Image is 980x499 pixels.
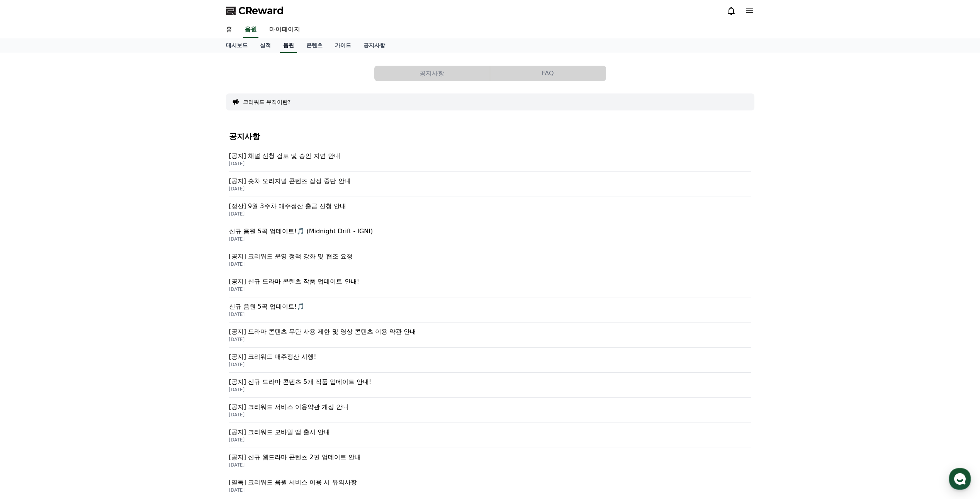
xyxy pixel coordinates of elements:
[229,286,751,292] p: [DATE]
[229,236,751,242] p: [DATE]
[263,22,306,38] a: 마이페이지
[254,38,277,53] a: 실적
[226,5,284,17] a: CReward
[229,151,751,161] p: [공지] 채널 신청 검토 및 승인 지연 안내
[24,256,29,263] span: 홈
[229,437,751,443] p: [DATE]
[229,373,751,398] a: [공지] 신규 드라마 콘텐츠 5개 작품 업데이트 안내! [DATE]
[229,202,751,211] p: [정산] 9월 3주차 매주정산 출금 신청 안내
[243,22,258,38] a: 음원
[229,302,751,311] p: 신규 음원 5곡 업데이트!🎵
[280,38,297,53] a: 음원
[229,247,751,272] a: [공지] 크리워드 운영 정책 강화 및 협조 요청 [DATE]
[357,38,391,53] a: 공지사항
[229,352,751,362] p: [공지] 크리워드 매주정산 시행!
[229,172,751,197] a: [공지] 숏챠 오리지널 콘텐츠 잠정 중단 안내 [DATE]
[229,402,751,412] p: [공지] 크리워드 서비스 이용약관 개정 안내
[229,227,751,236] p: 신규 음원 5곡 업데이트!🎵 (Midnight Drift - IGNI)
[229,412,751,418] p: [DATE]
[229,428,751,437] p: [공지] 크리워드 모바일 앱 출시 안내
[229,311,751,317] p: [DATE]
[238,5,284,17] span: CReward
[229,177,751,186] p: [공지] 숏챠 오리지널 콘텐츠 잠정 중단 안내
[229,252,751,261] p: [공지] 크리워드 운영 정책 강화 및 협조 요청
[229,147,751,172] a: [공지] 채널 신청 검토 및 승인 지연 안내 [DATE]
[2,245,51,264] a: 홈
[220,38,254,53] a: 대시보드
[300,38,329,53] a: 콘텐츠
[229,487,751,493] p: [DATE]
[229,362,751,368] p: [DATE]
[100,245,148,264] a: 설정
[229,161,751,167] p: [DATE]
[229,277,751,286] p: [공지] 신규 드라마 콘텐츠 작품 업데이트 안내!
[229,348,751,373] a: [공지] 크리워드 매주정산 시행! [DATE]
[374,66,490,81] button: 공지사항
[329,38,357,53] a: 가이드
[229,197,751,222] a: [정산] 9월 3주차 매주정산 출금 신청 안내 [DATE]
[229,186,751,192] p: [DATE]
[229,478,751,487] p: [필독] 크리워드 음원 서비스 이용 시 유의사항
[229,398,751,423] a: [공지] 크리워드 서비스 이용약관 개정 안내 [DATE]
[229,132,751,141] h4: 공지사항
[229,327,751,336] p: [공지] 드라마 콘텐츠 무단 사용 제한 및 영상 콘텐츠 이용 약관 안내
[51,245,100,264] a: 대화
[229,272,751,297] a: [공지] 신규 드라마 콘텐츠 작품 업데이트 안내! [DATE]
[220,22,238,38] a: 홈
[229,473,751,498] a: [필독] 크리워드 음원 서비스 이용 시 유의사항 [DATE]
[229,222,751,247] a: 신규 음원 5곡 업데이트!🎵 (Midnight Drift - IGNI) [DATE]
[71,257,80,263] span: 대화
[243,98,291,106] button: 크리워드 뮤직이란?
[229,448,751,473] a: [공지] 신규 웹드라마 콘텐츠 2편 업데이트 안내 [DATE]
[229,387,751,393] p: [DATE]
[229,261,751,267] p: [DATE]
[229,462,751,468] p: [DATE]
[229,336,751,343] p: [DATE]
[229,322,751,348] a: [공지] 드라마 콘텐츠 무단 사용 제한 및 영상 콘텐츠 이용 약관 안내 [DATE]
[229,453,751,462] p: [공지] 신규 웹드라마 콘텐츠 2편 업데이트 안내
[490,66,606,81] button: FAQ
[229,297,751,322] a: 신규 음원 5곡 업데이트!🎵 [DATE]
[119,256,129,263] span: 설정
[229,377,751,387] p: [공지] 신규 드라마 콘텐츠 5개 작품 업데이트 안내!
[229,211,751,217] p: [DATE]
[229,423,751,448] a: [공지] 크리워드 모바일 앱 출시 안내 [DATE]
